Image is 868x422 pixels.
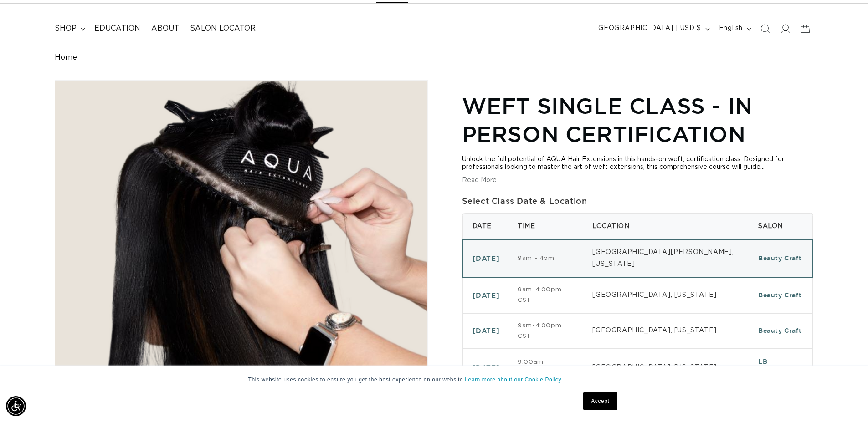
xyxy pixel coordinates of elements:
[583,313,749,349] td: [GEOGRAPHIC_DATA], [US_STATE]
[749,349,812,386] td: LB Extensions
[508,313,583,349] td: 9am-4:00pm CST
[749,277,812,313] td: Beauty Craft
[596,24,701,33] span: [GEOGRAPHIC_DATA] | USD $
[190,24,256,33] span: Salon Locator
[49,18,89,39] summary: shop
[462,156,813,171] div: Unlock the full potential of AQUA Hair Extensions in this hands-on weft, certification class. Des...
[94,24,140,33] span: Education
[719,24,743,33] span: English
[248,376,620,384] p: This website uses cookies to ensure you get the best experience on our website.
[463,277,509,313] td: [DATE]
[749,313,812,349] td: Beauty Craft
[583,349,749,386] td: [GEOGRAPHIC_DATA], [US_STATE]
[822,378,868,422] iframe: Chat Widget
[755,19,775,39] summary: Search
[749,239,812,277] td: Beauty Craft
[749,214,812,239] th: Salon
[89,18,146,39] a: Education
[185,18,261,39] a: Salon Locator
[583,214,749,239] th: Location
[463,349,509,386] td: [DATE]
[583,277,749,313] td: [GEOGRAPHIC_DATA], [US_STATE]
[463,214,509,239] th: Date
[508,239,583,277] td: 9am - 4pm
[714,20,755,37] button: English
[465,376,563,383] a: Learn more about our Cookie Policy.
[55,53,77,62] a: Home
[462,193,813,208] div: Select Class Date & Location
[463,239,509,277] td: [DATE]
[6,396,26,416] div: Accessibility Menu
[151,24,179,33] span: About
[55,53,813,62] nav: breadcrumbs
[583,392,617,410] a: Accept
[583,239,749,277] td: [GEOGRAPHIC_DATA][PERSON_NAME], [US_STATE]
[462,92,813,148] h1: Weft Single Class - In Person Certification
[463,313,509,349] td: [DATE]
[462,177,497,184] button: Read More
[146,18,185,39] a: About
[590,20,714,37] button: [GEOGRAPHIC_DATA] | USD $
[55,24,77,33] span: shop
[508,214,583,239] th: Time
[508,277,583,313] td: 9am-4:00pm CST
[508,349,583,386] td: 9:00am - 4:00pm EST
